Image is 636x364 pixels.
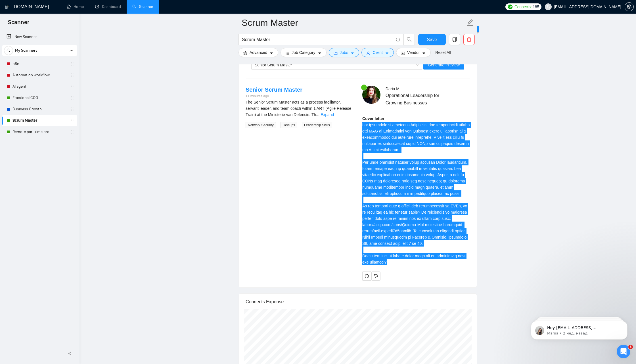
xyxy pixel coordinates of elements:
[371,272,380,281] button: dislike
[238,48,278,57] button: settingAdvancedcaret-down
[246,100,351,117] span: The Senior Scrum Master acts as a process facilitator, servant leader, and team coach within 1 AR...
[70,130,74,134] span: holder
[422,51,426,55] span: caret-down
[321,112,334,117] a: Expand
[546,5,550,9] span: user
[386,87,401,91] span: Daria M .
[70,84,74,89] span: holder
[466,19,474,26] span: edit
[418,34,446,45] button: Save
[2,31,77,43] li: New Scanner
[70,118,74,123] span: holder
[5,3,9,12] img: logo
[246,99,353,118] div: The Senior Scrum Master acts as a process facilitator, servant leader, and team coach within 1 AR...
[12,70,66,81] a: Automation workflow
[243,51,247,55] span: setting
[363,274,371,278] span: redo
[435,49,451,56] a: Reset All
[255,63,292,67] span: Senior Scrum Master
[246,122,276,128] span: Network Security
[373,49,383,56] span: Client
[250,49,267,56] span: Advanced
[362,86,380,104] img: c1FhjjmsbCRT5NMnT1rpHxilz4_r83da-PQ7-0kIHyXb_S4gaPbIzd5O50KBZVFZhk
[362,116,384,121] strong: Cover letter
[25,16,98,89] span: Hey [EMAIL_ADDRESS][DOMAIN_NAME], Looks like your Upwork agency DM Wings ran out of connects. We ...
[12,58,66,70] a: n8n
[285,51,289,55] span: bars
[12,115,66,126] a: Scrum Master
[4,49,13,52] span: search
[449,37,460,42] span: copy
[427,36,437,43] span: Save
[423,60,464,70] button: Generate Preview
[292,49,315,56] span: Job Category
[12,81,66,92] a: AI agent
[449,34,460,45] button: copy
[7,31,73,43] a: New Scanner
[25,22,98,27] p: Message from Mariia, sent 2 нед. назад
[70,73,74,77] span: holder
[396,48,431,57] button: idcardVendorcaret-down
[12,92,66,104] a: Fractional COO
[366,51,370,55] span: user
[67,4,84,9] a: homeHome
[70,96,74,100] span: holder
[12,126,66,138] a: Remote part-time pro
[2,45,77,138] li: My Scanners
[350,51,354,55] span: caret-down
[362,272,371,281] button: redo
[329,48,359,57] button: folderJobscaret-down
[246,87,302,93] a: Senior Scrum Master
[362,115,470,265] div: Remember that the client will see only the first two lines of your cover letter.
[463,34,475,45] button: delete
[533,4,539,10] span: 185
[403,34,415,45] button: search
[340,49,348,56] span: Jobs
[625,5,634,9] a: setting
[625,5,633,9] span: setting
[316,112,319,117] span: ...
[386,92,453,106] span: Operational Leadership for Growing Businesses
[281,48,326,57] button: barsJob Categorycaret-down
[242,16,465,30] input: Scanner name...
[281,122,297,128] span: DevOps
[374,274,378,278] span: dislike
[12,104,66,115] a: Business Growth
[242,36,394,43] input: Search Freelance Jobs...
[132,4,153,9] a: searchScanner
[3,18,34,30] span: Scanner
[361,48,394,57] button: userClientcaret-down
[385,51,389,55] span: caret-down
[70,107,74,111] span: holder
[407,49,420,56] span: Vendor
[508,5,512,9] img: upwork-logo.png
[396,38,400,41] span: info-circle
[95,4,121,9] a: dashboardDashboard
[70,62,74,66] span: holder
[617,345,630,358] iframe: Intercom live chat
[4,46,13,55] button: search
[269,51,273,55] span: caret-down
[334,51,338,55] span: folder
[302,122,332,128] span: Leadership Skills
[625,2,634,11] button: setting
[522,309,636,349] iframe: Intercom notifications сообщение
[401,51,405,55] span: idcard
[514,4,532,10] span: Connects:
[428,62,460,68] span: Generate Preview
[318,51,322,55] span: caret-down
[628,345,633,349] span: 5
[464,37,474,42] span: delete
[404,37,415,42] span: search
[246,94,302,99] div: 11 minutes ago
[246,294,470,310] div: Connects Expense
[15,45,37,56] span: My Scanners
[68,351,73,356] span: double-left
